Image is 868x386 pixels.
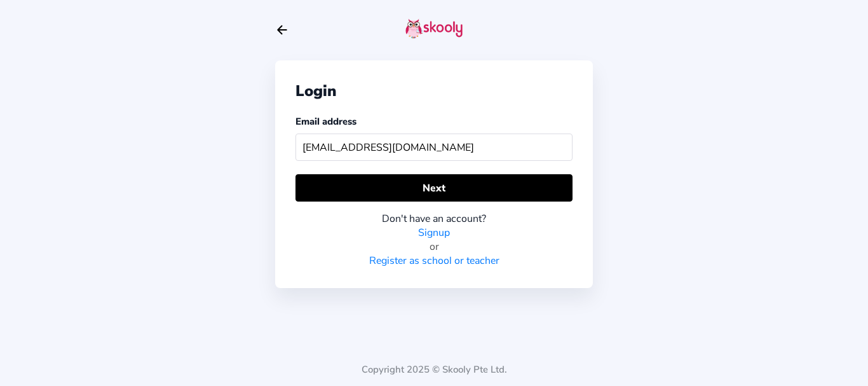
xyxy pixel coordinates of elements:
button: Next [295,174,573,202]
input: Your email address [295,134,573,161]
button: arrow back outline [275,23,289,37]
div: Login [295,81,573,101]
label: Email address [295,115,356,128]
a: Register as school or teacher [369,254,499,268]
div: or [295,240,573,254]
a: Signup [418,226,450,240]
div: Don't have an account? [295,212,573,226]
img: skooly-logo.png [405,18,463,39]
